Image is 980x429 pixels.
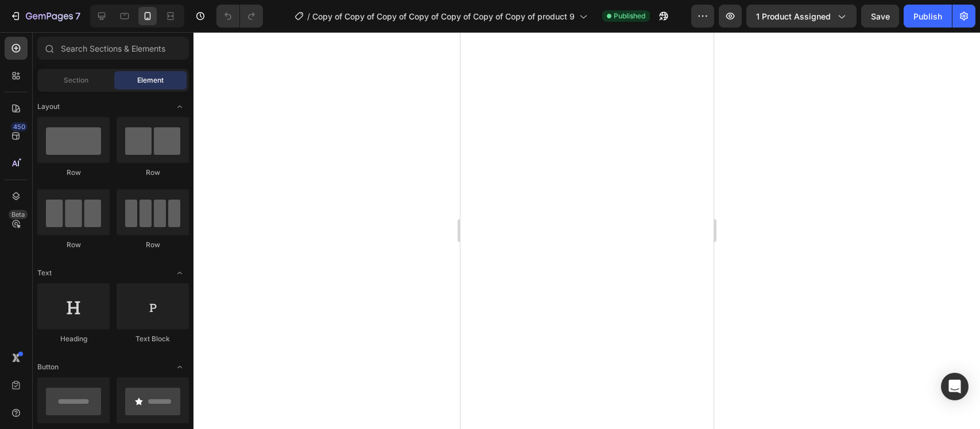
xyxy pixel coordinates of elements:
[171,264,189,282] span: Toggle open
[75,9,80,23] p: 7
[746,5,857,28] button: 1 product assigned
[37,362,59,372] span: Button
[64,75,88,85] span: Section
[216,5,263,28] div: Undo/Redo
[171,97,189,116] span: Toggle open
[904,5,952,28] button: Publish
[307,10,310,22] span: /
[312,10,575,22] span: Copy of Copy of Copy of Copy of Copy of Copy of Copy of product 9
[117,334,189,344] div: Text Block
[861,5,899,28] button: Save
[756,10,831,22] span: 1 product assigned
[37,102,60,112] span: Layout
[37,167,110,178] div: Row
[117,240,189,250] div: Row
[117,167,189,178] div: Row
[37,240,110,250] div: Row
[913,10,942,22] div: Publish
[137,75,164,85] span: Element
[37,268,52,278] span: Text
[941,373,969,400] div: Open Intercom Messenger
[11,122,28,131] div: 450
[37,37,189,60] input: Search Sections & Elements
[460,32,714,429] iframe: Design area
[37,334,110,344] div: Heading
[5,5,86,28] button: 7
[614,11,645,21] span: Published
[871,11,890,21] span: Save
[171,358,189,376] span: Toggle open
[9,210,28,219] div: Beta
